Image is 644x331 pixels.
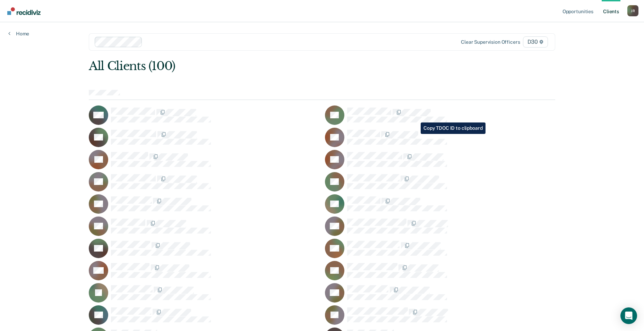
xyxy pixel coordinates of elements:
[523,36,548,48] span: D30
[8,31,29,37] a: Home
[627,5,638,16] div: J R
[89,59,462,73] div: All Clients (100)
[620,307,637,324] div: Open Intercom Messenger
[461,39,520,45] div: Clear supervision officers
[7,7,41,15] img: Recidiviz
[627,5,638,16] button: Profile dropdown button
